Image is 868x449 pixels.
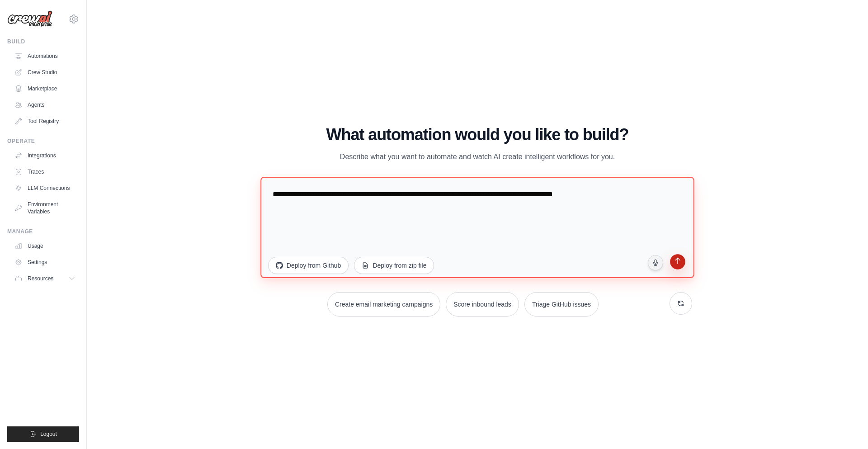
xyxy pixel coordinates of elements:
p: Describe what you want to automate and watch AI create intelligent workflows for you. [325,151,629,163]
a: Integrations [11,148,79,163]
a: Crew Studio [11,65,79,80]
span: Logout [40,430,57,438]
button: Deploy from Github [268,257,349,274]
button: Score inbound leads [446,292,519,317]
div: Manage [7,228,79,235]
button: Resources [11,271,79,286]
h1: What automation would you like to build? [263,126,692,144]
a: Environment Variables [11,197,79,219]
span: Resources [28,275,53,282]
a: Marketplace [11,81,79,96]
a: LLM Connections [11,181,79,195]
button: Deploy from zip file [354,257,434,274]
a: Agents [11,98,79,112]
a: Automations [11,49,79,63]
a: Settings [11,255,79,269]
button: Triage GitHub issues [524,292,599,317]
div: Operate [7,137,79,145]
a: Usage [11,239,79,253]
a: Tool Registry [11,114,79,128]
button: Create email marketing campaigns [327,292,440,317]
a: Traces [11,165,79,179]
div: Build [7,38,79,45]
button: Logout [7,426,79,442]
img: Logo [7,10,52,28]
iframe: Chat Widget [823,406,868,449]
